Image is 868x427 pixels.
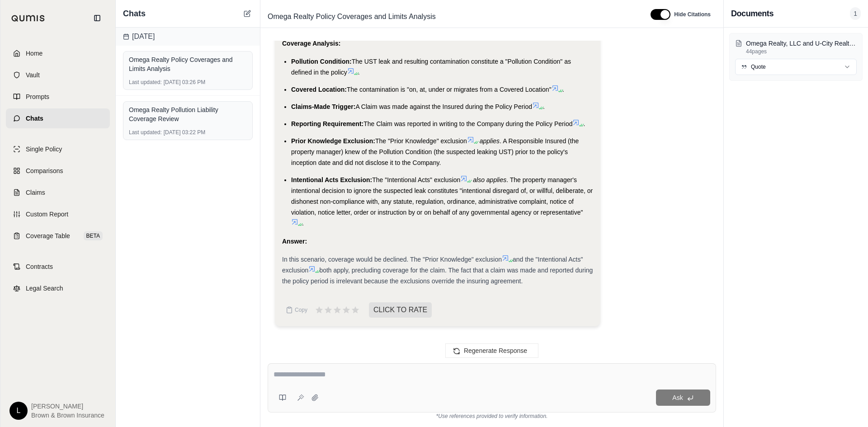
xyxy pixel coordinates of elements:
[375,137,467,145] span: The "Prior Knowledge" exclusion
[26,262,53,271] span: Contracts
[291,58,352,65] span: Pollution Condition:
[363,120,572,127] span: The Claim was reported in writing to the Company during the Policy Period
[480,137,500,145] span: applies
[6,257,110,277] a: Contracts
[26,231,70,240] span: Coverage Table
[26,49,42,58] span: Home
[129,129,162,136] span: Last updated:
[26,70,40,80] span: Vault
[264,9,640,24] div: Edit Title
[291,120,363,127] span: Reporting Requirement:
[6,204,110,224] a: Custom Report
[291,58,571,76] span: The UST leak and resulting contamination constitute a "Pollution Condition" as defined in the policy
[291,137,375,145] span: Prior Knowledge Exclusion:
[746,48,857,55] p: 44 pages
[282,40,340,47] strong: Coverage Analysis:
[6,226,110,246] a: Coverage TableBETA
[6,278,110,298] a: Legal Search
[445,343,538,358] button: Regenerate Response
[6,183,110,202] a: Claims
[129,79,247,86] div: [DATE] 03:26 PM
[26,92,49,101] span: Prompts
[291,176,593,216] span: . The property manager's intentional decision to ignore the suspected leak constitutes "intention...
[746,39,857,48] p: Omega Realty, LLC and U-City Realty LLC 2025 ARMR Rivington Specimen.pdf
[282,256,502,263] span: In this scenario, coverage would be declined. The "Prior Knowledge" exclusion
[674,11,711,18] span: Hide Citations
[302,220,304,227] span: .
[355,103,532,110] span: A Claim was made against the Insured during the Policy Period
[358,69,360,76] span: .
[26,210,68,219] span: Custom Report
[116,28,260,46] div: [DATE]
[291,86,347,93] span: Covered Location:
[6,43,110,63] a: Home
[123,7,146,20] span: Chats
[242,8,253,19] button: New Chat
[264,9,439,24] span: Omega Realty Policy Coverages and Limits Analysis
[583,120,585,127] span: .
[26,145,62,154] span: Single Policy
[282,301,311,319] button: Copy
[291,103,355,110] span: Claims-Made Trigger:
[656,389,710,406] button: Ask
[543,103,545,110] span: .
[562,86,564,93] span: .
[6,161,110,181] a: Comparisons
[31,402,104,411] span: [PERSON_NAME]
[291,137,579,166] span: . A Responsible Insured (the property manager) knew of the Pollution Condition (the suspected lea...
[295,306,307,314] span: Copy
[90,11,104,25] button: Collapse sidebar
[26,114,43,123] span: Chats
[26,166,63,175] span: Comparisons
[9,402,28,420] div: L
[291,176,372,183] span: Intentional Acts Exclusion:
[735,39,857,55] button: Omega Realty, LLC and U-City Realty LLC 2025 ARMR Rivington Specimen.pdf44pages
[129,55,247,73] div: Omega Realty Policy Coverages and Limits Analysis
[6,65,110,85] a: Vault
[31,411,104,420] span: Brown & Brown Insurance
[372,176,460,183] span: The "Intentional Acts" exclusion
[282,256,583,274] span: and the "Intentional Acts" exclusion
[6,108,110,128] a: Chats
[26,284,63,293] span: Legal Search
[731,7,774,20] h3: Documents
[129,129,247,136] div: [DATE] 03:22 PM
[672,394,683,401] span: Ask
[6,139,110,159] a: Single Policy
[347,86,552,93] span: The contamination is "on, at, under or migrates from a Covered Location"
[850,7,861,20] span: 1
[129,105,247,123] div: Omega Realty Pollution Liability Coverage Review
[369,302,432,318] span: CLICK TO RATE
[282,238,307,245] strong: Answer:
[129,79,162,86] span: Last updated:
[282,267,593,285] span: both apply, precluding coverage for the claim. The fact that a claim was made and reported during...
[26,188,45,197] span: Claims
[473,176,506,183] span: also applies
[11,15,45,22] img: Qumis Logo
[84,231,103,240] span: BETA
[464,347,527,354] span: Regenerate Response
[6,87,110,107] a: Prompts
[268,413,716,420] div: *Use references provided to verify information.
